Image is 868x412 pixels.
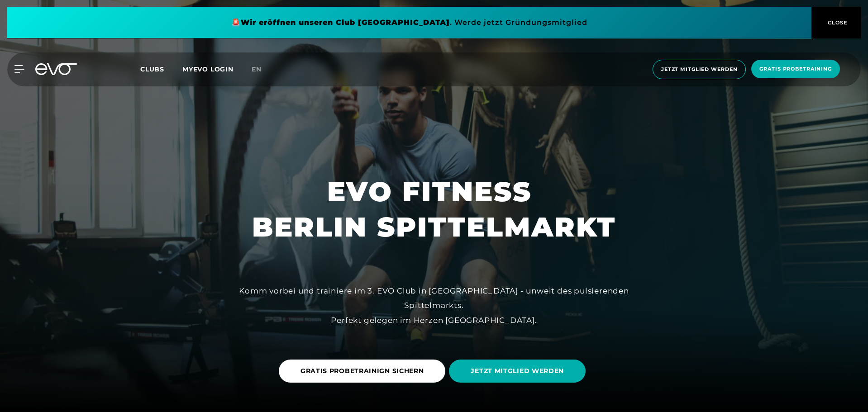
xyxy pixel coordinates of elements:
[252,174,616,245] h1: EVO FITNESS BERLIN SPITTELMARKT
[661,66,737,73] span: Jetzt Mitglied werden
[811,7,861,38] button: CLOSE
[449,353,589,389] a: JETZT MITGLIED WERDEN
[825,19,848,27] span: CLOSE
[252,64,272,75] a: en
[230,284,638,327] div: Komm vorbei und trainiere im 3. EVO Club in [GEOGRAPHIC_DATA] - unweit des pulsierenden Spittelma...
[182,65,234,73] a: MYEVO LOGIN
[140,65,164,73] span: Clubs
[650,60,749,79] a: Jetzt Mitglied werden
[252,65,262,73] span: en
[749,60,843,79] a: Gratis Probetraining
[471,366,564,376] span: JETZT MITGLIED WERDEN
[300,366,424,376] span: GRATIS PROBETRAINIGN SICHERN
[140,65,182,73] a: Clubs
[759,65,832,73] span: Gratis Probetraining
[279,353,449,389] a: GRATIS PROBETRAINIGN SICHERN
